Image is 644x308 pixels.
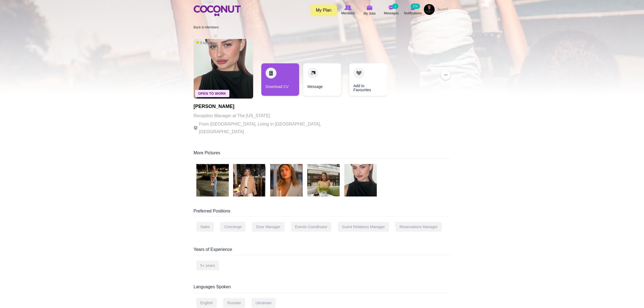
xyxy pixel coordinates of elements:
[196,261,219,270] div: 5+ years
[194,112,342,120] p: Reception Manager at The [US_STATE]
[194,208,451,217] div: Preferred Positions
[311,5,337,16] a: My Plan
[303,63,341,96] a: Message
[252,298,276,308] div: Ukrainian
[344,5,351,10] img: Browse Members
[411,5,415,10] img: Notifications
[392,4,398,9] small: 1
[337,4,359,17] a: Browse Members Members
[349,63,387,96] a: Add to Favourites
[194,120,342,136] p: From [GEOGRAPHIC_DATA], Living in [GEOGRAPHIC_DATA], [GEOGRAPHIC_DATA]
[194,247,451,255] div: Years of Experience
[291,222,332,232] div: Events Coordinator
[384,11,399,16] span: Messages
[367,5,373,10] img: My Jobs
[252,222,285,232] div: Door Manager
[364,11,376,16] span: My Jobs
[402,4,424,17] a: Notifications Notifications 276
[359,4,381,17] a: My Jobs My Jobs
[411,4,420,9] small: 276
[196,41,217,45] span: 5 hours ago
[303,63,341,99] div: 2 / 3
[338,222,389,232] div: Guest Relations Manager
[435,4,451,15] a: العربية
[194,150,451,159] div: More Pictures
[389,5,394,10] img: Messages
[395,222,442,232] div: Reservations Manager
[261,63,299,99] div: 1 / 3
[194,5,241,16] img: Home
[261,63,299,96] a: Download CV
[223,298,245,308] div: Russian
[341,11,355,16] span: Members
[195,90,229,97] span: Open To Work
[196,222,214,232] div: Sales
[194,104,342,109] h1: [PERSON_NAME]
[345,63,383,99] div: 3 / 3
[196,298,217,308] div: English
[194,25,219,29] a: Back to Members
[381,4,402,17] a: Messages Messages 1
[441,70,451,80] button: ...
[194,284,451,293] div: Languages Spoken
[220,222,246,232] div: Concierge
[404,11,422,16] span: Notifications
